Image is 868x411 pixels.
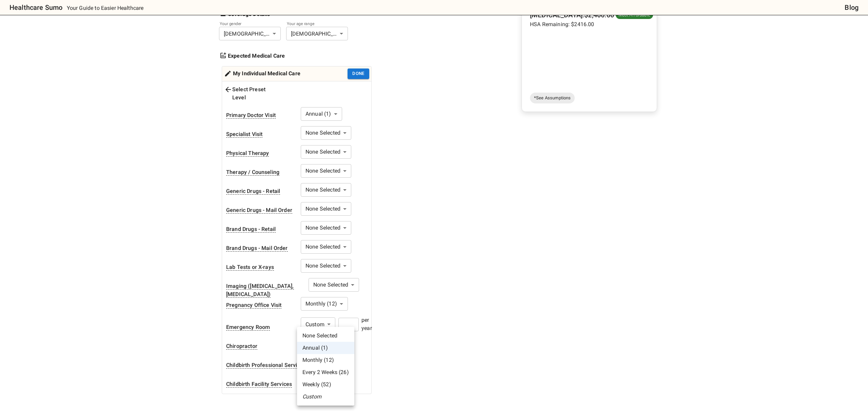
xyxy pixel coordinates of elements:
li: Custom [297,391,354,403]
li: Monthly (12) [297,354,354,366]
li: Weekly (52) [297,378,354,391]
li: Annual (1) [297,342,354,354]
li: Every 2 Weeks (26) [297,366,354,378]
li: None Selected [297,330,354,342]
